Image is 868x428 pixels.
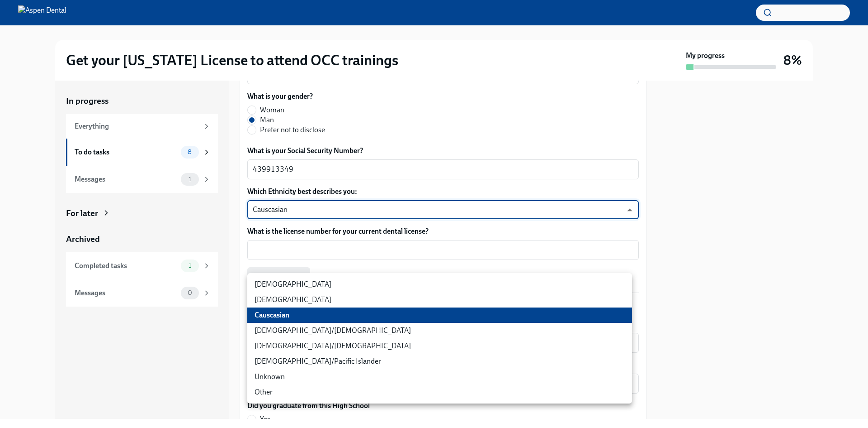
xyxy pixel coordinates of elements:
[247,323,632,338] li: [DEMOGRAPHIC_DATA]/[DEMOGRAPHIC_DATA]
[247,292,632,308] li: [DEMOGRAPHIC_DATA]
[247,277,632,292] li: [DEMOGRAPHIC_DATA]
[247,385,632,400] li: Other
[247,369,632,385] li: Unknown
[247,308,632,323] li: Causcasian
[247,338,632,354] li: [DEMOGRAPHIC_DATA]/[DEMOGRAPHIC_DATA]
[247,354,632,369] li: [DEMOGRAPHIC_DATA]/Pacific Islander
